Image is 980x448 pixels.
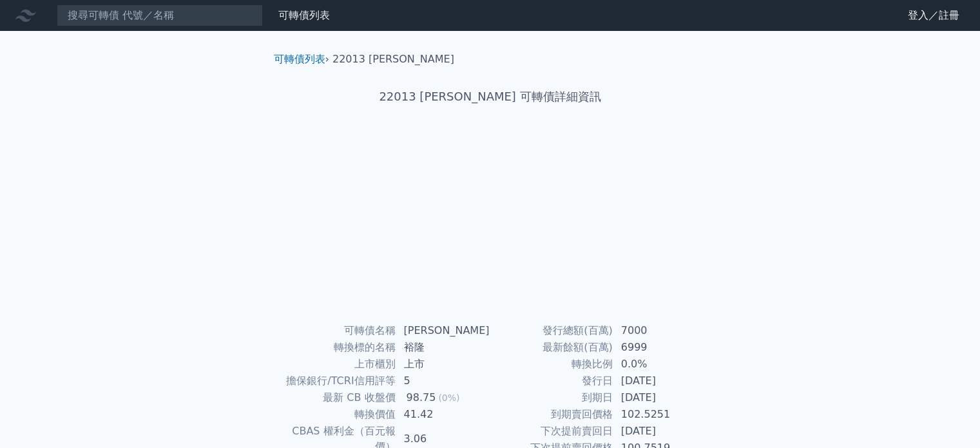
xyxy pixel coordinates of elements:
[396,373,490,389] td: 5
[264,88,717,106] h1: 22013 [PERSON_NAME] 可轉債詳細資訊
[438,393,459,403] span: (0%)
[279,339,396,356] td: 轉換標的名稱
[490,356,613,373] td: 轉換比例
[396,356,490,373] td: 上市
[490,373,613,389] td: 發行日
[490,423,613,440] td: 下次提前賣回日
[57,5,263,26] input: 搜尋可轉債 代號／名稱
[490,389,613,406] td: 到期日
[274,53,325,65] a: 可轉債列表
[490,322,613,339] td: 發行總額(百萬)
[613,406,702,423] td: 102.5251
[279,406,396,423] td: 轉換價值
[396,322,490,339] td: [PERSON_NAME]
[613,339,702,356] td: 6999
[279,373,396,389] td: 擔保銀行/TCRI信用評等
[279,356,396,373] td: 上市櫃別
[490,339,613,356] td: 最新餘額(百萬)
[396,406,490,423] td: 41.42
[613,322,702,339] td: 7000
[613,373,702,389] td: [DATE]
[274,52,329,67] li: ›
[279,322,396,339] td: 可轉債名稱
[332,52,454,67] li: 22013 [PERSON_NAME]
[613,389,702,406] td: [DATE]
[613,423,702,440] td: [DATE]
[404,390,439,405] div: 98.75
[279,389,396,406] td: 最新 CB 收盤價
[898,5,970,26] a: 登入／註冊
[396,339,490,356] td: 裕隆
[278,9,330,21] a: 可轉債列表
[490,406,613,423] td: 到期賣回價格
[613,356,702,373] td: 0.0%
